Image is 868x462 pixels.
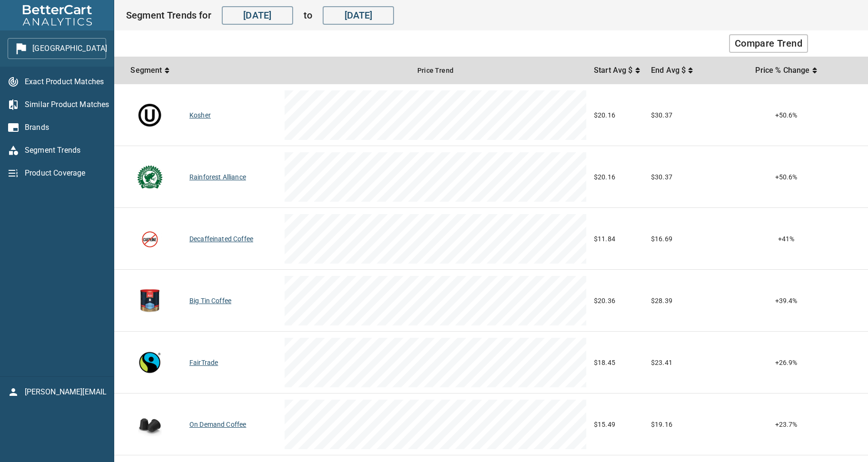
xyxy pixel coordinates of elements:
img: big-tin-coffee.jpg [138,289,162,313]
span: Compare Trend [735,35,802,52]
div: Decaffeinated Coffee [189,234,277,244]
span: Start Avg $ [594,65,635,76]
span: End Avg $ [651,65,693,76]
div: Segment Trends for [126,6,399,25]
span: Price % Change [755,65,817,76]
span: +50.6 % [775,173,798,181]
span: +50.6 % [775,111,798,119]
div: On Demand Coffee [189,420,277,429]
span: [GEOGRAPHIC_DATA] [15,41,99,56]
span: End Avg $ [651,65,688,76]
td: Kosher [114,84,186,146]
td: Rainforest Alliance [186,146,281,208]
span: +41 % [778,235,795,243]
span: to [304,9,312,22]
td: Decaffeinated Coffee [186,208,281,270]
button: [GEOGRAPHIC_DATA] [8,38,106,59]
th: Price Trend [281,57,590,84]
td: On Demand Coffee [114,393,186,455]
span: Segment Trends [25,145,106,156]
span: +23.7 % [775,421,798,428]
div: $20.16 [594,110,643,120]
div: FairTrade [189,358,277,367]
div: $28.39 [651,296,700,305]
span: Exact Product Matches [25,76,106,88]
td: FairTrade [114,332,186,393]
div: $16.69 [651,234,700,244]
img: fairtrade.png [138,351,162,374]
td: Rainforest Alliance [114,146,186,208]
td: Decaffeinated Coffee [114,208,186,270]
div: $23.41 [651,358,700,367]
td: FairTrade [186,332,281,393]
div: $20.16 [594,172,643,182]
div: $19.16 [651,420,700,429]
div: Rainforest Alliance [189,172,277,182]
span: Segment [130,65,169,76]
div: $20.36 [594,296,643,305]
div: Kosher [189,110,277,120]
img: on-demand.jpg [138,413,162,436]
img: decaf.jpg [138,227,162,251]
span: +26.9 % [775,359,798,366]
span: Product Coverage [25,167,106,179]
span: [PERSON_NAME][EMAIL_ADDRESS][DOMAIN_NAME] [25,386,107,398]
td: Big Tin Coffee [186,270,281,332]
div: $15.49 [594,420,643,429]
div: $30.37 [651,172,700,182]
td: Big Tin Coffee [114,270,186,332]
div: Big Tin Coffee [189,296,277,305]
span: Segment [130,65,164,76]
span: +39.4 % [775,297,798,305]
img: rainforest-alliance.jpg [137,165,163,189]
span: Brands [25,122,106,133]
td: Kosher [186,84,281,146]
td: On Demand Coffee [186,393,281,455]
span: Price % Change [755,65,812,76]
img: kosher.jpg [138,103,162,127]
div: $11.84 [594,234,643,244]
button: Compare Trend [729,34,808,53]
img: BetterCart Analytics Logo [19,2,95,29]
span: Start Avg $ [594,65,640,76]
span: Similar Product Matches [25,99,106,110]
div: $30.37 [651,110,700,120]
div: $18.45 [594,358,643,367]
